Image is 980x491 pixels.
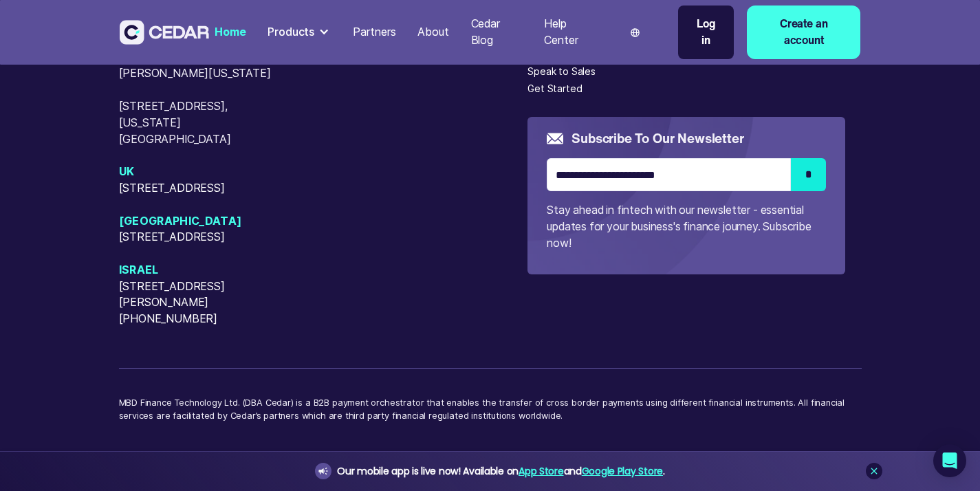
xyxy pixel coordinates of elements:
span: [STREET_ADDRESS] [119,229,291,245]
div: Cedar Blog [471,16,523,49]
div: About [417,24,448,41]
div: Copyright © 2025 CEDAR. All rights reserved [682,449,861,462]
span: Israel [119,262,291,279]
div: Open Intercom Messenger [933,444,966,477]
a: Partners [347,17,402,47]
div: Home [215,24,246,41]
div: Products [262,19,336,46]
span: [STREET_ADDRESS][PERSON_NAME][US_STATE] [119,49,291,82]
a: About [412,17,454,47]
a: Cedar Blog [466,9,528,56]
a: Log in [678,6,734,59]
div: Partners [353,24,396,41]
span: [STREET_ADDRESS] [119,180,291,197]
p: Stay ahead in fintech with our newsletter - essential updates for your business's finance journey... [547,202,825,252]
a: Help Center [538,9,605,56]
span: [STREET_ADDRESS][PERSON_NAME][PHONE_NUMBER] [119,279,291,327]
h5: Subscribe to our newsletter [571,129,743,148]
a: Google Play Store [582,464,663,478]
div: Log in [692,16,720,49]
img: announcement [318,466,329,477]
p: MBD Finance Technology Ltd. (DBA Cedar) is a B2B payment orchestrator that enables the transfer o... [119,396,862,436]
p: ‍ [119,436,682,462]
a: App Store [519,464,563,478]
form: Email Form [547,129,825,252]
a: Speak to Sales [527,65,596,79]
a: Home [209,17,251,47]
span: [STREET_ADDRESS], [US_STATE][GEOGRAPHIC_DATA] [119,98,291,148]
div: Products [268,24,314,41]
div: Help Center [544,16,600,49]
span: [GEOGRAPHIC_DATA] [119,213,291,230]
a: Create an account [747,6,861,59]
a: Get Started [527,82,582,96]
div: Our mobile app is live now! Available on and . [337,463,664,480]
img: world icon [631,28,640,37]
span: UK [119,164,291,180]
